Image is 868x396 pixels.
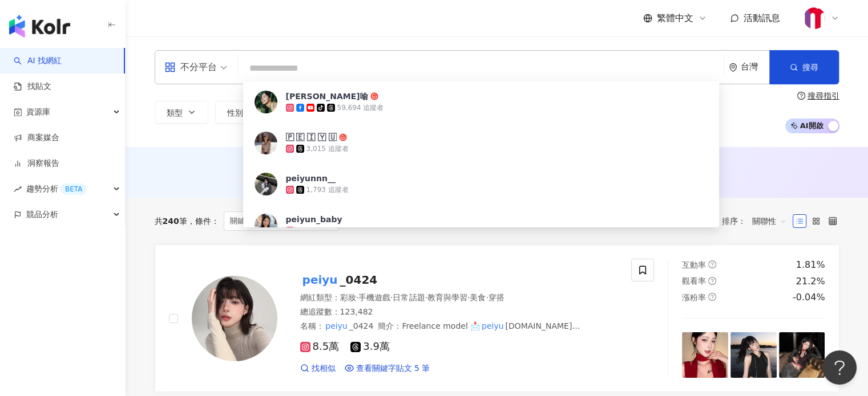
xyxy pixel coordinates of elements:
[300,271,340,289] mark: peiyu
[300,320,580,341] span: 簡介 ：
[802,63,818,72] span: 搜尋
[383,164,625,178] div: AI 推薦 ：
[752,212,786,230] span: 關聯性
[163,217,179,226] span: 240
[356,363,430,374] span: 查看關鍵字貼文 5 筆
[344,217,360,226] div: 重置
[192,276,277,361] img: KOL Avatar
[340,293,356,302] span: 彩妝
[729,63,737,72] span: environment
[744,13,780,23] span: 活動訊息
[26,202,58,227] span: 競品分析
[14,185,22,193] span: rise
[300,292,618,304] div: 網紅類型 ：
[741,62,769,72] div: 台灣
[425,293,427,302] span: ·
[657,12,693,25] span: 繁體中文
[288,108,312,117] span: 追蹤數
[340,273,378,287] span: _0424
[155,217,187,226] div: 共 筆
[470,293,486,302] span: 美食
[708,293,716,301] span: question-circle
[488,293,504,302] span: 穿搭
[402,321,480,330] span: Freelance model 📩
[598,108,630,117] span: 更多篩選
[14,132,59,144] a: 商案媒合
[722,212,793,230] div: 排序：
[300,321,374,330] span: 名稱 ：
[708,277,716,285] span: question-circle
[822,350,857,385] iframe: Help Scout Beacon - Open
[14,81,51,92] a: 找貼文
[413,101,474,124] button: 觀看率
[356,108,380,117] span: 互動率
[430,165,625,177] span: 無結果，請嘗試搜尋其他語言關鍵字或條件
[682,293,706,302] span: 漲粉率
[276,101,337,124] button: 追蹤數
[797,92,805,100] span: question-circle
[300,307,618,318] div: 總追蹤數 ： 123,482
[187,217,219,226] span: 條件 ：
[574,101,642,124] button: 更多篩選
[682,260,706,270] span: 互動率
[808,91,839,100] div: 搜尋指引
[164,58,217,76] div: 不分平台
[227,108,243,117] span: 性別
[14,55,62,67] a: searchAI 找網紅
[350,341,390,353] span: 3.9萬
[427,293,467,302] span: 教育與學習
[349,321,374,330] span: _0424
[393,293,425,302] span: 日常話題
[155,101,208,124] button: 類型
[324,320,349,332] mark: peiyu
[793,291,825,304] div: -0.04%
[390,293,393,302] span: ·
[493,108,541,117] span: 合作費用預估
[26,176,87,202] span: 趨勢分析
[779,332,825,378] img: post-image
[486,293,488,302] span: ·
[215,101,269,124] button: 性別
[480,320,505,332] mark: peiyu
[344,101,406,124] button: 互動率
[682,276,706,285] span: 觀看率
[312,363,336,374] span: 找相似
[167,108,183,117] span: 類型
[164,62,176,73] span: appstore
[682,332,728,378] img: post-image
[345,363,430,374] a: 查看關鍵字貼文 5 筆
[425,108,449,117] span: 觀看率
[9,15,70,38] img: logo
[224,211,339,231] span: 關鍵字：[PERSON_NAME]
[708,260,716,268] span: question-circle
[358,293,390,302] span: 手機遊戲
[796,259,825,271] div: 1.81%
[155,244,839,392] a: KOL Avatarpeiyu_0424網紅類型：彩妝·手機遊戲·日常話題·教育與學習·美食·穿搭總追蹤數：123,482名稱：peiyu_0424簡介：Freelance model 📩pei...
[481,101,567,124] button: 合作費用預估
[356,293,358,302] span: ·
[14,158,59,169] a: 洞察報告
[60,183,87,195] div: BETA
[730,332,777,378] img: post-image
[769,50,839,84] button: 搜尋
[26,99,50,125] span: 資源庫
[796,275,825,288] div: 21.2%
[300,341,340,353] span: 8.5萬
[300,363,336,374] a: 找相似
[804,7,825,29] img: MMdc_PPT.png
[467,293,470,302] span: ·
